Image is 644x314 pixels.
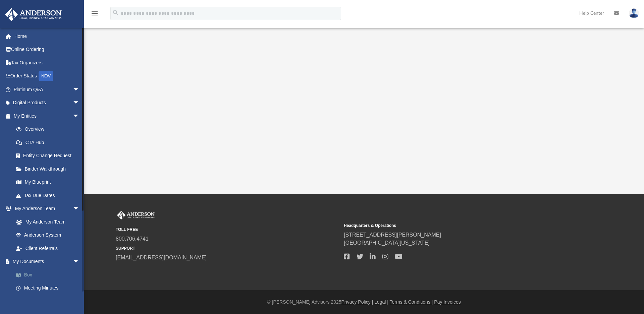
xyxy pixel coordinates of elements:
a: menu [91,13,99,17]
a: Home [5,29,90,43]
a: Pay Invoices [434,299,461,305]
span: arrow_drop_down [73,109,86,123]
a: Tax Due Dates [9,189,90,202]
span: arrow_drop_down [73,96,86,110]
a: Order StatusNEW [5,69,90,83]
a: [EMAIL_ADDRESS][DOMAIN_NAME] [116,255,207,260]
a: Client Referrals [9,242,86,255]
span: arrow_drop_down [73,255,86,269]
small: TOLL FREE [116,227,339,233]
a: Tax Organizers [5,56,90,69]
i: search [112,9,119,16]
a: My Blueprint [9,176,86,189]
a: Privacy Policy | [341,299,373,305]
i: menu [91,9,99,17]
a: [GEOGRAPHIC_DATA][US_STATE] [344,240,430,246]
a: Platinum Q&Aarrow_drop_down [5,83,90,96]
span: arrow_drop_down [73,202,86,216]
a: Entity Change Request [9,149,90,163]
div: © [PERSON_NAME] Advisors 2025 [84,299,644,306]
a: Box [9,268,90,281]
a: Overview [9,123,90,136]
a: Legal | [374,299,388,305]
a: My Documentsarrow_drop_down [5,255,90,268]
a: My Entitiesarrow_drop_down [5,109,90,123]
a: Terms & Conditions | [390,299,433,305]
a: Digital Productsarrow_drop_down [5,96,90,110]
a: Anderson System [9,229,86,242]
a: My Anderson Teamarrow_drop_down [5,202,86,215]
a: Online Ordering [5,43,90,56]
img: Anderson Advisors Platinum Portal [116,211,156,219]
a: CTA Hub [9,136,90,149]
div: NEW [39,71,53,81]
small: SUPPORT [116,245,339,251]
span: arrow_drop_down [73,83,86,97]
img: User Pic [629,8,639,18]
small: Headquarters & Operations [344,223,567,229]
a: Meeting Minutes [9,281,90,295]
a: Binder Walkthrough [9,162,90,176]
a: My Anderson Team [9,215,83,229]
img: Anderson Advisors Platinum Portal [3,8,64,21]
a: 800.706.4741 [116,236,149,242]
a: [STREET_ADDRESS][PERSON_NAME] [344,232,441,238]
